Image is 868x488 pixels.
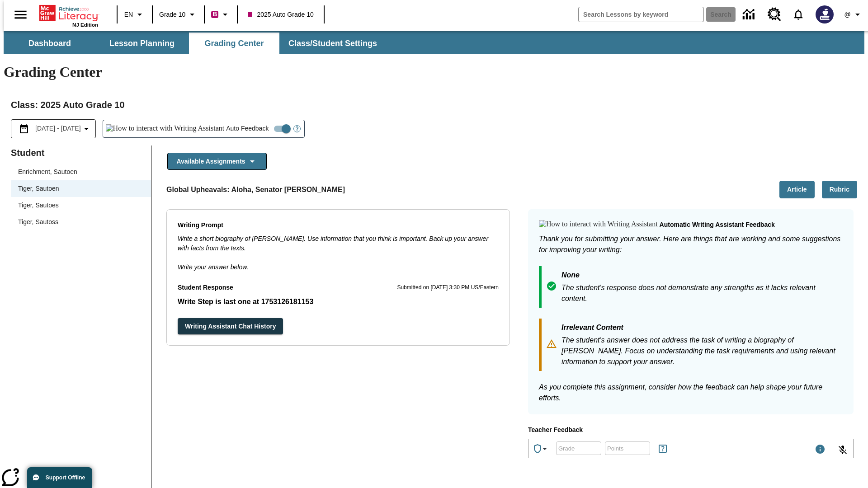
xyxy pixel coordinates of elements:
[654,440,672,458] button: Rules for Earning Points and Achievements, Will open in new tab
[737,2,762,27] a: Data Center
[15,123,92,134] button: Select the date range menu item
[815,444,826,456] div: Maximum 1000 characters Press Escape to exit toolbar and use left and right arrow keys to access ...
[178,283,233,293] p: Student Response
[561,282,843,304] p: The student's response does not demonstrate any strengths as it lacks relevant content.
[290,120,304,137] button: Open Help for Writing Assistant
[167,153,267,170] button: Available Assignments
[556,441,601,455] div: Grade: Letters, numbers, %, + and - are allowed.
[397,283,499,292] p: Submitted on [DATE] 3:30 PM US/Eastern
[4,7,132,15] body: Type your response here.
[11,164,151,180] div: Enrichment, Sautoen
[226,124,269,133] span: Auto Feedback
[178,234,499,253] p: Write a short biography of [PERSON_NAME]. Use information that you think is important. Back up yo...
[18,217,144,227] span: Tiger, Sautoss
[762,2,787,27] a: Resource Center, Will open in new tab
[660,220,775,230] p: Automatic writing assistant feedback
[18,167,144,177] span: Enrichment, Sautoen
[4,31,864,54] div: SubNavbar
[561,270,843,282] p: None
[39,4,98,22] a: Home
[561,335,843,367] p: The student's answer does not address the task of writing a biography of [PERSON_NAME]. Focus on ...
[810,3,839,26] button: Select a new avatar
[124,10,133,19] span: EN
[27,467,92,488] button: Support Offline
[35,124,81,133] span: [DATE] - [DATE]
[539,220,658,229] img: How to interact with Writing Assistant
[779,181,815,198] button: Article, Will open in new tab
[178,253,499,272] p: Write your answer below.
[11,214,151,230] div: Tiger, Sautoss
[605,436,650,460] input: Points: Must be equal to or less than 25.
[189,33,279,54] button: Grading Center
[4,64,864,80] h1: Grading Center
[528,440,554,458] button: Achievements
[46,474,85,481] span: Support Offline
[72,22,98,28] span: NJ Edition
[7,1,34,28] button: Open side menu
[178,318,283,335] button: Writing Assistant Chat History
[816,5,834,23] img: Avatar
[11,180,151,197] div: Tiger, Sautoen
[11,98,857,112] h2: Class : 2025 Auto Grade 10
[528,425,854,435] p: Teacher Feedback
[605,441,650,455] div: Points: Must be equal to or less than 25.
[178,221,499,230] p: Writing Prompt
[822,181,857,198] button: Rubric, Will open in new tab
[212,9,217,20] span: B
[844,10,850,19] span: @
[178,296,499,307] p: Write Step is last one at 1753126181153
[281,33,384,54] button: Class/Student Settings
[579,7,703,22] input: search field
[556,436,601,460] input: Grade: Letters, numbers, %, + and - are allowed.
[5,33,95,54] button: Dashboard
[81,123,92,134] svg: Collapse Date Range Filter
[178,296,499,307] p: Student Response
[120,6,149,23] button: Language: EN, Select a language
[166,184,345,195] p: Global Upheavals: Aloha, Senator [PERSON_NAME]
[539,234,843,255] p: Thank you for submitting your answer. Here are things that are working and some suggestions for i...
[11,145,151,160] p: Student
[156,6,201,23] button: Grade: Grade 10, Select a grade
[208,6,234,23] button: Boost Class color is violet red. Change class color
[11,197,151,214] div: Tiger, Sautoes
[106,124,225,133] img: How to interact with Writing Assistant
[4,33,385,54] div: SubNavbar
[18,201,144,210] span: Tiger, Sautoes
[539,382,843,404] p: As you complete this assignment, consider how the feedback can help shape your future efforts.
[159,10,185,19] span: Grade 10
[97,33,187,54] button: Lesson Planning
[561,322,843,335] p: Irrelevant Content
[39,3,98,28] div: Home
[18,184,144,193] span: Tiger, Sautoen
[248,10,313,19] span: 2025 Auto Grade 10
[787,3,810,26] a: Notifications
[832,439,854,461] button: Click to activate and allow voice recognition
[839,6,868,23] button: Profile/Settings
